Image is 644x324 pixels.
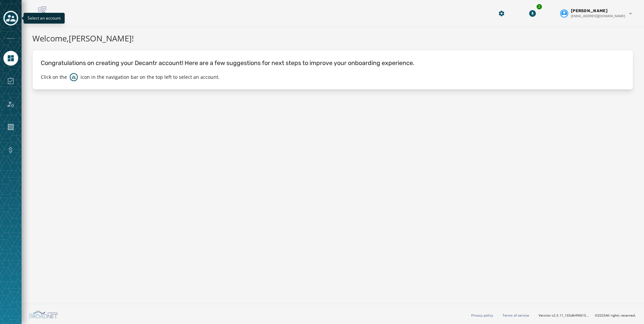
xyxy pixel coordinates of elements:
p: icon in the navigation bar on the top left to select an account. [80,74,220,80]
button: Toggle account select drawer [3,11,18,26]
p: Congratulations on creating your Decantr account! Here are a few suggestions for next steps to im... [41,58,625,68]
a: Privacy policy [471,313,493,318]
h1: Welcome, [PERSON_NAME] ! [32,32,633,44]
p: Click on the [41,74,67,80]
button: User settings [557,5,636,21]
button: Download Menu [526,7,539,20]
button: Manage global settings [495,7,508,20]
a: Terms of service [503,313,529,318]
span: Version [539,313,589,318]
span: [EMAIL_ADDRESS][DOMAIN_NAME] [571,13,625,19]
div: 2 [536,3,543,10]
span: Select an account [28,15,61,21]
a: Navigate to Home [3,51,18,66]
span: v2.5.11_165d649fd1592c218755210ebffa1e5a55c3084e [552,313,589,318]
span: © 2025 All rights reserved. [595,313,636,318]
span: [PERSON_NAME] [571,8,608,13]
